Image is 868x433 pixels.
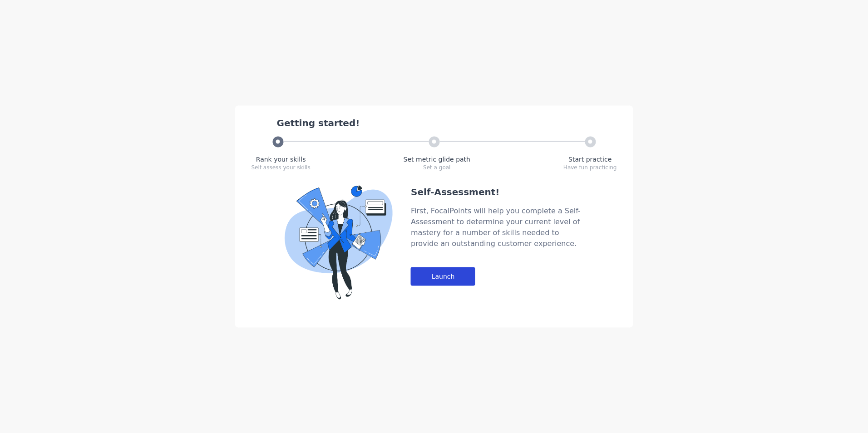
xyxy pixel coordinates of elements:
div: Launch [411,267,475,286]
div: Self assess your skills [252,164,311,171]
div: Set a goal [404,164,470,171]
div: First, FocalPoints will help you complete a Self-Assessment to determine your current level of ma... [411,206,583,249]
div: Self-Assessment! [411,186,583,198]
div: Set metric glide path [404,155,470,164]
div: Getting started! [277,117,617,129]
div: Rank your skills [252,155,311,164]
div: Start practice [563,155,617,164]
div: Have fun practicing [563,164,617,171]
